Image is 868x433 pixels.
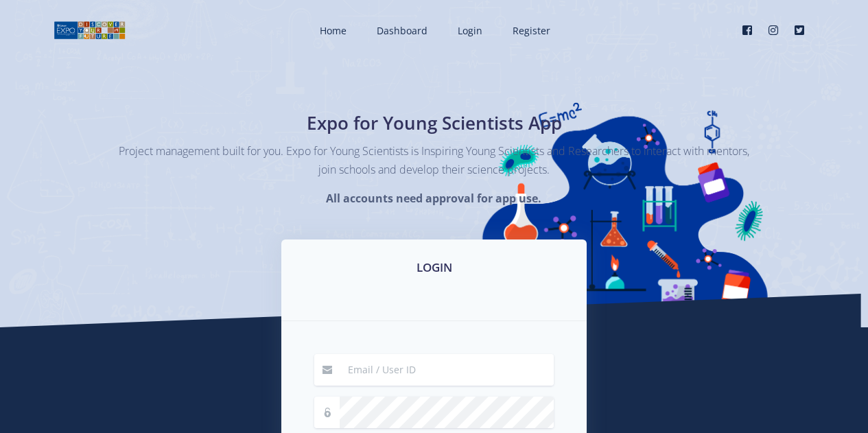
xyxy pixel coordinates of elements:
a: Register [499,12,561,49]
span: Register [513,24,550,37]
h3: LOGIN [298,259,570,277]
a: Dashboard [363,12,438,49]
input: Email / User ID [340,354,554,386]
span: Dashboard [377,24,427,37]
p: Project management built for you. Expo for Young Scientists is Inspiring Young Scientists and Res... [119,142,750,179]
span: Login [458,24,482,37]
h1: Expo for Young Scientists App [184,110,685,137]
strong: All accounts need approval for app use. [326,191,541,206]
a: Home [306,12,357,49]
span: Home [320,24,347,37]
a: Login [444,12,493,49]
img: logo01.png [54,20,126,40]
